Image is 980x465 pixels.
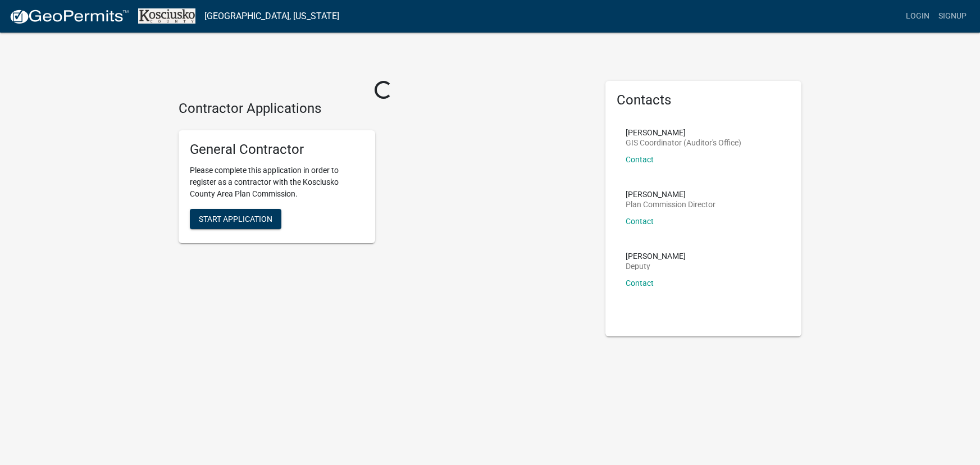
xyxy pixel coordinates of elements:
p: [PERSON_NAME] [626,129,741,136]
a: [GEOGRAPHIC_DATA], [US_STATE] [204,7,339,26]
a: Signup [934,6,971,27]
p: Please complete this application in order to register as a contractor with the Kosciusko County A... [190,165,364,200]
h5: General Contractor [190,142,364,158]
button: Start Application [190,209,281,229]
p: Deputy [626,262,686,270]
h4: Contractor Applications [179,101,589,117]
img: Kosciusko County, Indiana [138,8,195,24]
a: Contact [626,279,654,288]
p: Plan Commission Director [626,200,715,208]
wm-workflow-list-section: Contractor Applications [179,101,589,252]
a: Login [901,6,934,27]
span: Start Application [199,214,272,223]
p: GIS Coordinator (Auditor's Office) [626,139,741,147]
a: Contact [626,155,654,164]
h5: Contacts [617,92,791,108]
p: [PERSON_NAME] [626,252,686,260]
p: [PERSON_NAME] [626,190,715,198]
a: Contact [626,217,654,226]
